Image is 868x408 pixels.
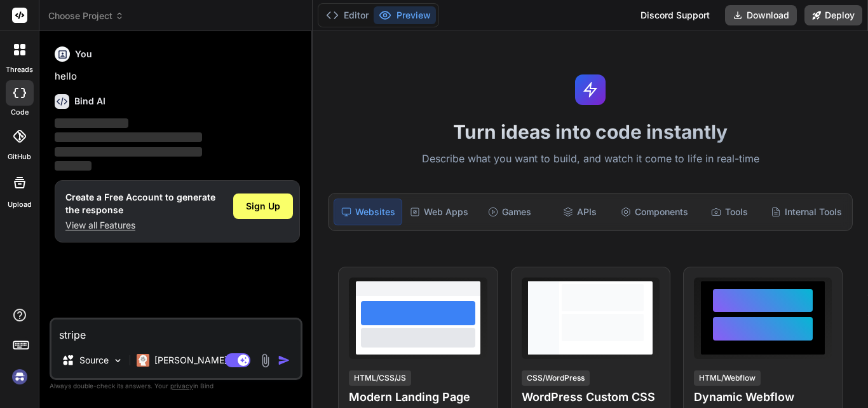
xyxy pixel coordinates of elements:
[75,48,92,60] h6: You
[65,191,215,216] h1: Create a Free Account to generate the response
[55,118,128,128] span: ‌
[258,353,273,368] img: attachment
[112,355,123,366] img: Pick Models
[546,199,613,225] div: APIs
[55,69,300,84] p: hello
[405,199,473,225] div: Web Apps
[349,370,411,386] div: HTML/CSS/JS
[633,5,717,25] div: Discord Support
[522,370,590,386] div: CSS/WordPress
[804,5,862,25] button: Deploy
[320,151,860,167] p: Describe what you want to build, and watch it come to life in real-time
[55,147,202,157] span: ‌
[334,199,402,225] div: Websites
[476,199,543,225] div: Games
[50,380,302,392] p: Always double-check its answers. Your in Bind
[725,5,797,25] button: Download
[694,370,761,386] div: HTML/Webflow
[522,388,660,406] h4: WordPress Custom CSS
[170,382,193,390] span: privacy
[8,151,31,162] label: GitHub
[65,219,215,232] p: View all Features
[6,64,33,75] label: threads
[616,199,693,225] div: Components
[55,161,92,171] span: ‌
[79,354,109,367] p: Source
[696,199,763,225] div: Tools
[321,6,374,24] button: Editor
[51,320,301,342] textarea: stripe
[48,10,124,22] span: Choose Project
[374,6,436,24] button: Preview
[246,200,280,213] span: Sign Up
[766,199,847,225] div: Internal Tools
[74,95,105,108] h6: Bind AI
[8,199,32,210] label: Upload
[11,107,29,118] label: code
[9,366,31,388] img: signin
[137,354,149,367] img: Claude 4 Sonnet
[349,388,487,406] h4: Modern Landing Page
[55,132,202,142] span: ‌
[154,354,249,367] p: [PERSON_NAME] 4 S..
[320,120,860,143] h1: Turn ideas into code instantly
[278,354,290,367] img: icon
